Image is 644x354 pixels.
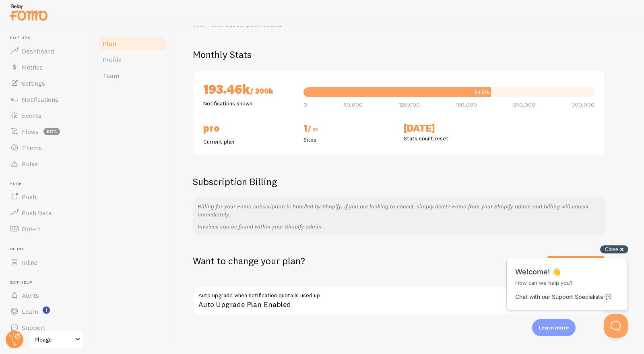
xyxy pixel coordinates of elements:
[193,255,305,267] h2: Want to change your plan?
[5,140,88,156] a: Theme
[513,102,535,107] span: 240,000
[5,75,88,91] a: Settings
[5,123,88,140] a: Flows beta
[5,303,88,319] a: Learn
[22,323,45,331] span: Support
[98,51,168,68] a: Profile
[572,102,594,107] span: 300,000
[22,258,37,266] span: Inline
[22,225,41,233] span: Opt-In
[22,160,38,168] span: Rules
[5,156,88,172] a: Rules
[22,209,52,217] span: Push Data
[22,144,42,152] span: Theme
[10,247,88,252] span: Inline
[475,90,489,95] div: 64.5%
[193,286,605,316] div: Auto Upgrade Plan Enabled
[22,47,54,55] span: Dashboard
[103,72,119,80] span: Team
[308,124,318,134] span: / ∞
[203,81,294,99] h2: 193.46k
[22,111,41,119] span: Events
[103,39,116,47] span: Plan
[22,95,58,103] span: Notifications
[5,107,88,123] a: Events
[399,102,420,107] span: 120,000
[5,189,88,205] a: Push
[98,68,168,84] a: Team
[10,280,88,285] span: Get Help
[343,102,363,107] span: 60,000
[303,102,307,107] span: 0
[5,254,88,270] a: Inline
[203,138,294,146] p: Current plan
[532,319,576,336] div: Learn more
[35,335,73,344] span: Pleage
[5,221,88,237] a: Opt-In
[10,35,88,41] span: Pop-ups
[22,79,45,87] span: Settings
[98,35,168,51] a: Plan
[22,307,38,315] span: Learn
[604,314,628,338] iframe: Help Scout Beacon - Open
[503,238,632,314] iframe: Help Scout Beacon - Messages and Notifications
[5,43,88,59] a: Dashboard
[22,63,43,71] span: Metrics
[22,291,39,299] span: Alerts
[103,56,122,64] span: Profile
[203,122,294,134] h2: PRO
[5,91,88,107] a: Notifications
[203,99,294,107] p: Notifications shown
[22,128,39,136] span: Flows
[404,134,494,142] p: Stats count reset
[456,102,477,107] span: 180,000
[22,193,36,201] span: Push
[5,205,88,221] a: Push Data
[303,136,394,144] p: Sites
[5,59,88,75] a: Metrics
[303,122,394,136] h2: 1
[193,48,625,61] h2: Monthly Stats
[8,2,49,23] img: fomo-relay-logo-orange.svg
[10,181,88,187] span: Push
[198,202,600,218] p: Billing for your Fomo subscription is handled by Shopify. If you are looking to cancel, simply de...
[5,319,88,335] a: Support
[250,86,273,96] span: / 300k
[404,122,494,134] h2: [DATE]
[193,175,605,188] h2: Subscription Billing
[43,307,50,314] svg: <p>Watch New Feature Tutorials!</p>
[5,287,88,303] a: Alerts
[43,128,60,135] span: beta
[29,330,83,349] a: Pleage
[198,222,600,231] p: Invoices can be found within your Shopify admin.
[539,324,569,331] p: Learn more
